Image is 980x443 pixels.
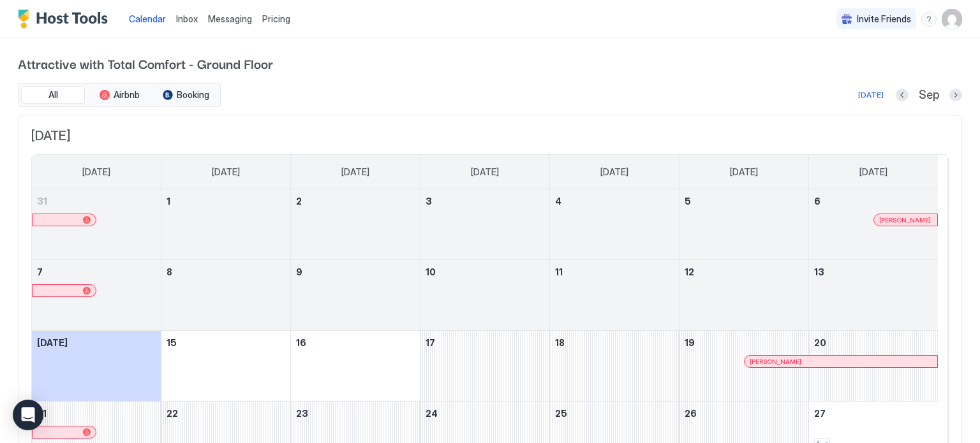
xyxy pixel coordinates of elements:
span: [DATE] [82,166,110,178]
span: 3 [426,196,432,207]
div: [PERSON_NAME] [879,216,932,224]
a: September 24, 2025 [420,402,549,425]
span: Invite Friends [857,13,911,25]
a: September 16, 2025 [291,331,420,354]
a: Saturday [847,155,900,189]
span: Messaging [208,13,252,24]
a: September 12, 2025 [679,260,808,284]
td: September 16, 2025 [291,331,420,402]
td: September 4, 2025 [549,189,679,260]
div: tab-group [18,83,221,107]
span: 15 [167,337,177,348]
td: September 19, 2025 [679,331,808,402]
a: Thursday [588,155,641,189]
span: Pricing [262,13,290,25]
a: September 14, 2025 [32,331,161,354]
a: Messaging [208,12,252,25]
a: September 27, 2025 [809,402,938,425]
a: Friday [717,155,771,189]
span: Booking [177,89,209,101]
span: 31 [37,196,47,207]
span: [DATE] [212,166,240,178]
span: [DATE] [37,337,68,348]
span: 5 [685,196,691,207]
a: August 31, 2025 [32,189,161,213]
a: Host Tools Logo [18,10,114,29]
a: September 20, 2025 [809,331,938,354]
a: September 26, 2025 [679,402,808,425]
button: Previous month [896,89,909,101]
a: September 2, 2025 [291,189,420,213]
a: Wednesday [458,155,512,189]
div: [PERSON_NAME] [750,358,932,366]
a: Monday [199,155,253,189]
td: September 2, 2025 [291,189,420,260]
span: Calendar [129,13,166,24]
button: Airbnb [87,86,151,104]
td: September 17, 2025 [420,331,550,402]
span: [DATE] [600,166,628,178]
div: [DATE] [858,89,884,101]
td: September 13, 2025 [808,260,938,331]
button: Booking [154,86,218,104]
span: 13 [814,266,824,277]
span: 19 [685,337,695,348]
a: September 13, 2025 [809,260,938,284]
span: Airbnb [114,89,140,101]
td: September 9, 2025 [291,260,420,331]
span: 1 [167,196,170,207]
span: 10 [426,266,436,277]
td: September 14, 2025 [32,331,161,402]
span: 16 [296,337,306,348]
a: September 5, 2025 [679,189,808,213]
span: [DATE] [471,166,499,178]
a: September 10, 2025 [420,260,549,284]
td: September 7, 2025 [32,260,161,331]
a: September 9, 2025 [291,260,420,284]
span: 27 [814,408,826,419]
span: 2 [296,196,302,207]
a: Sunday [70,155,123,189]
td: September 12, 2025 [679,260,808,331]
a: September 7, 2025 [32,260,161,284]
a: September 4, 2025 [550,189,679,213]
a: September 18, 2025 [550,331,679,354]
td: September 20, 2025 [808,331,938,402]
a: September 6, 2025 [809,189,938,213]
span: 12 [685,266,694,277]
span: 26 [685,408,697,419]
a: Inbox [176,12,198,25]
span: 24 [426,408,438,419]
td: September 15, 2025 [161,331,291,402]
span: 7 [37,266,43,277]
span: 23 [296,408,308,419]
span: 11 [555,266,563,277]
span: Sep [919,88,939,103]
span: 20 [814,337,826,348]
span: [DATE] [730,166,758,178]
span: 18 [555,337,565,348]
span: Inbox [176,13,198,24]
td: September 3, 2025 [420,189,550,260]
span: 25 [555,408,567,419]
span: 4 [555,196,561,207]
span: [DATE] [31,128,949,144]
a: September 19, 2025 [679,331,808,354]
a: September 21, 2025 [32,402,161,425]
td: September 5, 2025 [679,189,808,260]
span: 6 [814,196,820,207]
span: 8 [167,266,172,277]
td: September 6, 2025 [808,189,938,260]
span: Attractive with Total Comfort - Ground Floor [18,54,962,73]
a: September 17, 2025 [420,331,549,354]
span: [PERSON_NAME] [879,216,931,224]
div: User profile [942,9,962,29]
span: 22 [167,408,178,419]
div: menu [921,11,937,27]
span: All [48,89,58,101]
span: 9 [296,266,302,277]
a: Calendar [129,12,166,25]
a: September 25, 2025 [550,402,679,425]
a: September 3, 2025 [420,189,549,213]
